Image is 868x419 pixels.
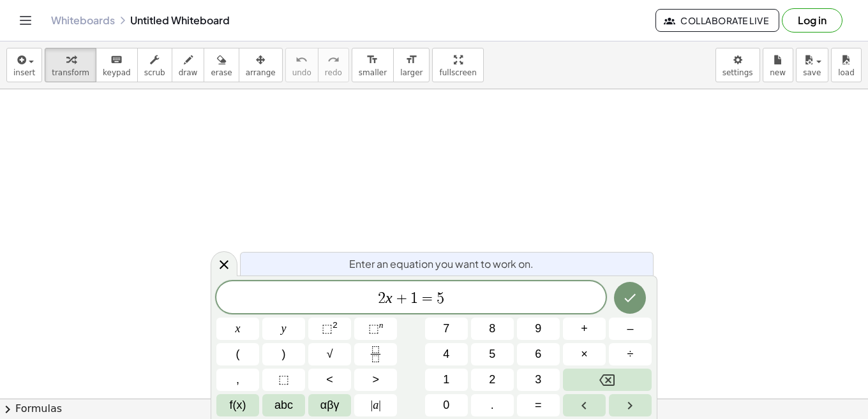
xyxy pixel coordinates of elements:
[137,48,172,82] button: scrub
[320,397,340,414] span: αβγ
[379,320,384,330] sup: n
[563,394,606,416] button: Left arrow
[15,10,36,31] button: Toggle navigation
[262,343,305,365] button: )
[378,399,381,411] span: |
[581,346,588,363] span: ×
[471,343,514,365] button: 5
[354,369,397,391] button: Greater than
[239,48,283,82] button: arrange
[325,68,342,77] span: redo
[535,320,541,337] span: 9
[262,318,305,340] button: y
[517,343,560,365] button: 6
[838,68,855,77] span: load
[308,318,351,340] button: Squared
[262,369,305,391] button: Placeholder
[144,68,165,77] span: scrub
[371,399,373,411] span: |
[517,369,560,391] button: 3
[471,318,514,340] button: 8
[96,48,138,82] button: keyboardkeypad
[292,68,311,77] span: undo
[627,320,633,337] span: –
[246,68,276,77] span: arrange
[216,343,259,365] button: (
[627,346,634,363] span: ÷
[563,369,652,391] button: Backspace
[425,394,468,416] button: 0
[327,346,333,363] span: √
[308,394,351,416] button: Greek alphabet
[308,369,351,391] button: Less than
[359,68,387,77] span: smaller
[333,320,338,330] sup: 2
[439,68,476,77] span: fullscreen
[581,320,588,337] span: +
[471,394,514,416] button: .
[349,256,534,272] span: Enter an equation you want to work on.
[372,371,379,388] span: >
[352,48,394,82] button: format_sizesmaller
[204,48,239,82] button: erase
[110,52,123,68] i: keyboard
[715,48,760,82] button: settings
[308,343,351,365] button: Square root
[491,397,494,414] span: .
[782,8,842,33] button: Log in
[236,320,241,337] span: x
[535,346,541,363] span: 6
[722,68,753,77] span: settings
[281,320,287,337] span: y
[609,343,652,365] button: Divide
[517,318,560,340] button: 9
[489,346,495,363] span: 5
[393,291,411,306] span: +
[52,68,89,77] span: transform
[443,346,449,363] span: 4
[274,397,293,414] span: abc
[296,52,308,68] i: undo
[236,371,239,388] span: ,
[614,282,646,314] button: Done
[425,343,468,365] button: 4
[371,397,381,414] span: a
[366,52,378,68] i: format_size
[489,371,495,388] span: 2
[796,48,828,82] button: save
[216,318,259,340] button: x
[400,68,423,77] span: larger
[609,394,652,416] button: Right arrow
[368,322,379,335] span: ⬚
[563,318,606,340] button: Plus
[354,318,397,340] button: Superscript
[354,394,397,416] button: Absolute value
[425,318,468,340] button: 7
[763,48,793,82] button: new
[609,318,652,340] button: Minus
[535,371,541,388] span: 3
[517,394,560,416] button: Equals
[393,48,430,82] button: format_sizelarger
[262,394,305,416] button: Alphabet
[443,371,449,388] span: 1
[535,397,542,414] span: =
[51,14,115,27] a: Whiteboards
[410,291,418,306] span: 1
[13,68,35,77] span: insert
[443,320,449,337] span: 7
[803,68,821,77] span: save
[211,68,232,77] span: erase
[418,291,437,306] span: =
[282,346,286,363] span: )
[179,68,198,77] span: draw
[326,371,333,388] span: <
[666,15,768,26] span: Collaborate Live
[443,397,449,414] span: 0
[103,68,131,77] span: keypad
[318,48,349,82] button: redoredo
[278,371,289,388] span: ⬚
[425,369,468,391] button: 1
[285,48,318,82] button: undoundo
[770,68,786,77] span: new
